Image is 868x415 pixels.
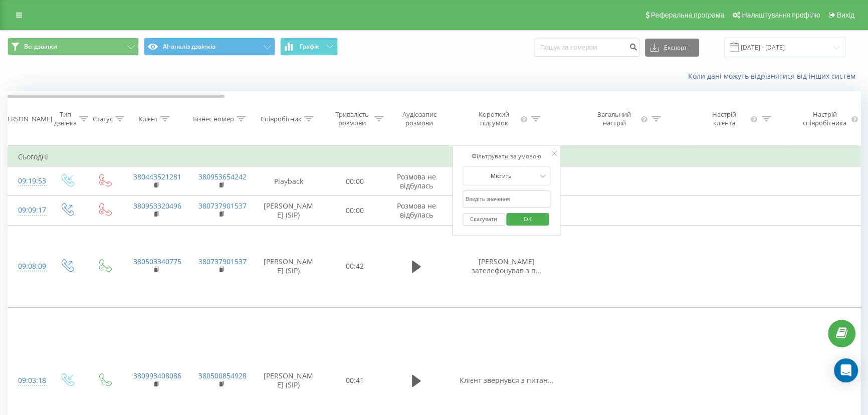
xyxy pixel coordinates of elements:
[18,171,38,191] div: 09:19:53
[837,11,854,19] span: Вихід
[688,71,860,81] a: Коли дані можуть відрізнятися вiд інших систем
[742,11,820,19] span: Налаштування профілю
[198,371,247,380] a: 380500854928
[144,38,275,56] button: AI-аналіз дзвінків
[18,371,38,390] div: 09:03:18
[332,110,372,127] div: Тривалість розмови
[470,110,518,127] div: Короткий підсумок
[701,110,747,127] div: Настрій клієнта
[300,43,319,50] span: Графік
[18,257,38,276] div: 09:08:09
[397,172,436,190] span: Розмова не відбулась
[463,151,551,161] div: Фільтрувати за умовою
[324,196,386,225] td: 00:00
[254,225,324,308] td: [PERSON_NAME] (SIP)
[139,115,158,123] div: Клієнт
[93,115,113,123] div: Статус
[397,201,436,220] span: Розмова не відбулась
[261,115,302,123] div: Співробітник
[133,257,181,266] a: 380503340775
[198,257,247,266] a: 380737901537
[18,200,38,220] div: 09:09:17
[8,38,139,56] button: Всі дзвінки
[645,39,699,57] button: Експорт
[651,11,725,19] span: Реферальна програма
[193,115,234,123] div: Бізнес номер
[133,172,181,181] a: 380443521281
[280,38,338,56] button: Графік
[54,110,77,127] div: Тип дзвінка
[198,172,247,181] a: 380953654242
[254,167,324,196] td: Playback
[133,371,181,380] a: 380993408086
[514,211,542,227] span: OK
[590,110,638,127] div: Загальний настрій
[834,358,858,382] div: Open Intercom Messenger
[133,201,181,211] a: 380953320496
[801,110,849,127] div: Настрій співробітника
[254,196,324,225] td: [PERSON_NAME] (SIP)
[324,167,386,196] td: 00:00
[463,190,551,208] input: Введіть значення
[2,115,52,123] div: [PERSON_NAME]
[472,257,542,275] span: [PERSON_NAME] зателефонував з п...
[463,213,505,226] button: Скасувати
[24,43,57,51] span: Всі дзвінки
[395,110,444,127] div: Аудіозапис розмови
[507,213,549,226] button: OK
[324,225,386,308] td: 00:42
[198,201,247,211] a: 380737901537
[460,375,554,385] span: Клієнт звернувся з питан...
[534,39,640,57] input: Пошук за номером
